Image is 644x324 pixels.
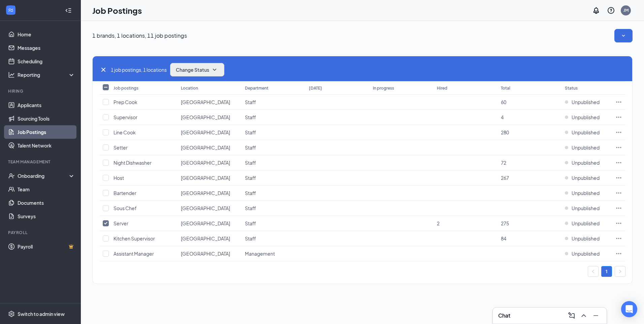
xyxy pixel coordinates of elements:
[241,110,305,125] td: Staff
[178,201,241,216] td: Grande Prairie
[572,190,600,196] span: Unpublished
[615,250,622,257] svg: Ellipses
[178,231,241,246] td: Grande Prairie
[7,7,14,13] svg: WorkstreamLogo
[245,99,256,105] span: Staff
[18,139,75,152] a: Talent Network
[245,220,256,226] span: Staff
[578,310,589,321] button: ChevronUp
[501,114,504,120] span: 4
[18,311,65,317] div: Switch to admin view
[18,183,75,196] a: Team
[181,144,230,151] span: [GEOGRAPHIC_DATA]
[18,28,75,41] a: Home
[18,240,75,253] a: PayrollCrown
[615,235,622,242] svg: Ellipses
[614,29,633,42] button: SmallChevronDown
[65,7,72,14] svg: Collapse
[245,235,256,241] span: Staff
[369,81,433,95] th: In progress
[501,220,509,226] span: 275
[580,312,588,320] svg: ChevronUp
[245,160,256,166] span: Staff
[615,114,622,121] svg: Ellipses
[8,311,15,317] svg: Settings
[114,129,136,135] span: Line Cook
[615,205,622,212] svg: Ellipses
[111,66,167,73] span: 1 job postings, 1 locations
[181,85,198,91] div: Location
[178,216,241,231] td: Grande Prairie
[92,32,187,39] p: 1 brands, 1 locations, 11 job postings
[245,85,268,91] div: Department
[8,172,15,179] svg: UserCheck
[178,155,241,170] td: Grande Prairie
[590,310,601,321] button: Minimize
[18,196,75,209] a: Documents
[170,63,224,76] button: Change StatusSmallChevronDown
[501,99,506,105] span: 60
[607,6,615,14] svg: QuestionInfo
[588,266,599,277] li: Previous Page
[497,81,561,95] th: Total
[211,66,219,74] svg: SmallChevronDown
[8,88,74,94] div: Hiring
[561,81,612,95] th: Status
[620,32,627,39] svg: SmallChevronDown
[615,190,622,196] svg: Ellipses
[114,114,137,120] span: Supervisor
[433,81,497,95] th: Hired
[572,205,600,212] span: Unpublished
[305,81,369,95] th: [DATE]
[615,266,625,277] button: right
[572,159,600,166] span: Unpublished
[114,205,137,211] span: Sous Chef
[498,312,510,319] h3: Chat
[8,159,74,165] div: Team Management
[615,99,622,105] svg: Ellipses
[572,235,600,242] span: Unpublished
[241,231,305,246] td: Staff
[241,170,305,186] td: Staff
[114,160,152,166] span: Night Dishwasher
[615,220,622,227] svg: Ellipses
[591,269,595,273] span: left
[114,144,128,151] span: Setter
[18,98,75,112] a: Applicants
[241,246,305,261] td: Management
[568,312,576,320] svg: ComposeMessage
[437,220,440,226] span: 2
[572,129,600,136] span: Unpublished
[176,67,209,72] span: Change Status
[501,175,509,181] span: 267
[92,5,142,16] h1: Job Postings
[501,129,509,135] span: 280
[241,125,305,140] td: Staff
[18,112,75,125] a: Sourcing Tools
[18,41,75,55] a: Messages
[602,266,612,277] a: 1
[592,312,600,320] svg: Minimize
[241,95,305,110] td: Staff
[241,155,305,170] td: Staff
[572,144,600,151] span: Unpublished
[114,220,128,226] span: Server
[241,201,305,216] td: Staff
[181,160,230,166] span: [GEOGRAPHIC_DATA]
[18,55,75,68] a: Scheduling
[245,205,256,211] span: Staff
[178,95,241,110] td: Grande Prairie
[178,186,241,201] td: Grande Prairie
[615,174,622,181] svg: Ellipses
[181,190,230,196] span: [GEOGRAPHIC_DATA]
[241,216,305,231] td: Staff
[178,140,241,155] td: Grande Prairie
[181,114,230,120] span: [GEOGRAPHIC_DATA]
[572,174,600,181] span: Unpublished
[181,251,230,257] span: [GEOGRAPHIC_DATA]
[601,266,612,277] li: 1
[181,129,230,135] span: [GEOGRAPHIC_DATA]
[572,114,600,121] span: Unpublished
[178,125,241,140] td: Grande Prairie
[114,190,136,196] span: Bartender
